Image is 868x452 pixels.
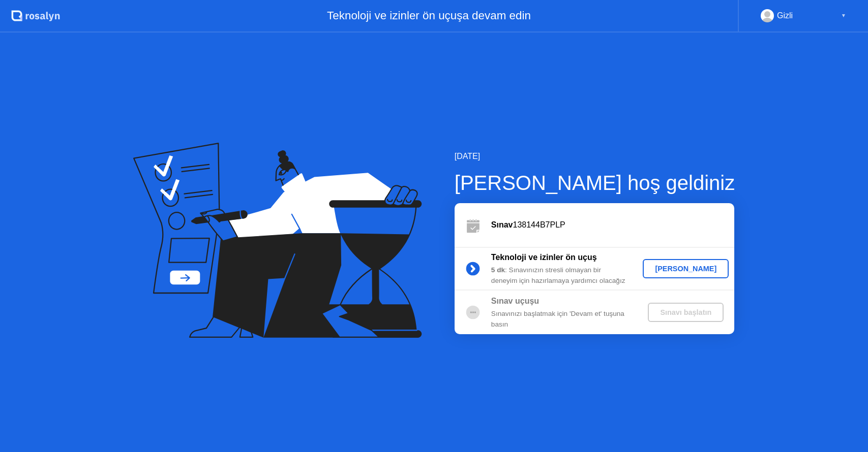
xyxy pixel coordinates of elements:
button: [PERSON_NAME] [643,259,729,278]
div: Sınavı başlatın [652,308,720,316]
div: Gizli [777,9,793,22]
div: ▼ [841,9,846,22]
b: 5 dk [491,266,505,274]
div: [PERSON_NAME] [647,265,725,273]
b: Sınav uçuşu [491,297,539,305]
b: Sınav [491,220,513,229]
button: Sınavı başlatın [648,303,724,322]
div: [PERSON_NAME] hoş geldiniz [455,168,735,198]
b: Teknoloji ve izinler ön uçuş [491,253,597,262]
div: : Sınavınızın stresli olmayan bir deneyim için hazırlamaya yardımcı olacağız [491,265,638,286]
div: Sınavınızı başlatmak için 'Devam et' tuşuna basın [491,309,638,330]
div: 138144B7PLP [491,219,734,231]
div: [DATE] [455,150,735,163]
